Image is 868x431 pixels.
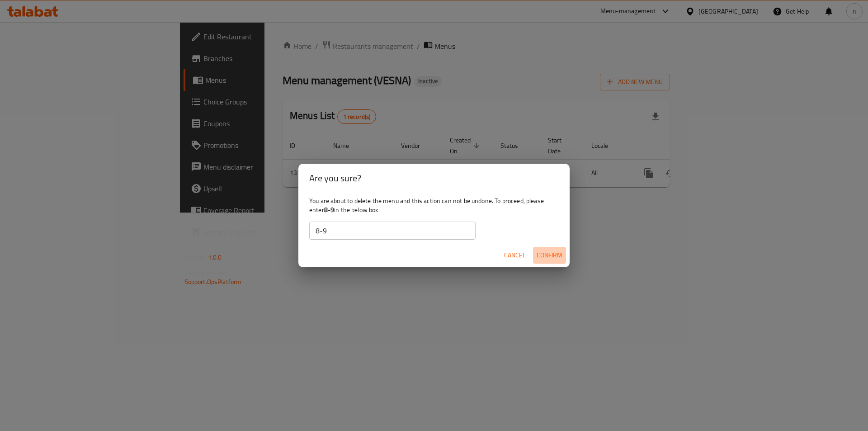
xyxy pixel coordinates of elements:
b: 8-9 [324,204,334,216]
button: Cancel [500,247,529,264]
button: Confirm [533,247,566,264]
div: You are about to delete the menu and this action can not be undone. To proceed, please enter in t... [298,193,570,243]
span: Confirm [537,250,562,261]
span: Cancel [504,250,526,261]
h2: Are you sure? [309,171,559,185]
